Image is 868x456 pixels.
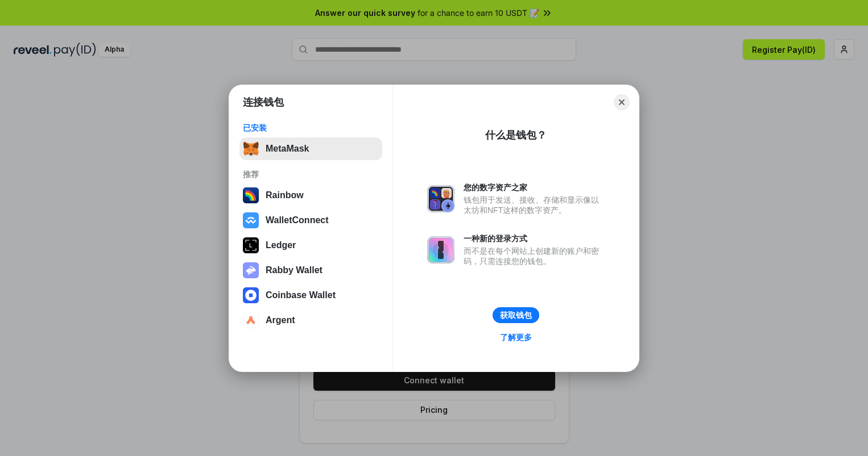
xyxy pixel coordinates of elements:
img: svg+xml,%3Csvg%20width%3D%2228%22%20height%3D%2228%22%20viewBox%3D%220%200%2028%2028%22%20fill%3D... [243,287,259,303]
button: Argent [239,309,382,332]
div: 了解更多 [500,332,532,342]
img: svg+xml,%3Csvg%20fill%3D%22none%22%20height%3D%2233%22%20viewBox%3D%220%200%2035%2033%22%20width%... [243,141,259,157]
h1: 连接钱包 [243,95,284,109]
button: WalletConnect [239,209,382,232]
div: 一种新的登录方式 [464,233,605,244]
div: 钱包用于发送、接收、存储和显示像以太坊和NFT这样的数字资产。 [464,195,605,215]
img: svg+xml,%3Csvg%20width%3D%2228%22%20height%3D%2228%22%20viewBox%3D%220%200%2028%2028%22%20fill%3D... [243,212,259,228]
img: svg+xml,%3Csvg%20width%3D%22120%22%20height%3D%22120%22%20viewBox%3D%220%200%20120%20120%22%20fil... [243,187,259,203]
div: Ledger [266,240,296,250]
button: Ledger [239,234,382,257]
img: svg+xml,%3Csvg%20width%3D%2228%22%20height%3D%2228%22%20viewBox%3D%220%200%2028%2028%22%20fill%3D... [243,312,259,328]
button: MetaMask [239,137,382,160]
div: 您的数字资产之家 [464,182,605,193]
img: svg+xml,%3Csvg%20xmlns%3D%22http%3A%2F%2Fwww.w3.org%2F2000%2Fsvg%22%20width%3D%2228%22%20height%3... [243,237,259,253]
div: Coinbase Wallet [266,290,336,300]
button: Close [614,94,630,110]
button: Rainbow [239,184,382,207]
button: Coinbase Wallet [239,284,382,307]
div: 已安装 [243,123,379,133]
button: 获取钱包 [493,307,539,323]
div: 推荐 [243,169,379,179]
div: Rabby Wallet [266,265,323,275]
div: 获取钱包 [500,310,532,320]
img: svg+xml,%3Csvg%20xmlns%3D%22http%3A%2F%2Fwww.w3.org%2F2000%2Fsvg%22%20fill%3D%22none%22%20viewBox... [427,185,454,212]
div: MetaMask [266,144,309,154]
img: svg+xml,%3Csvg%20xmlns%3D%22http%3A%2F%2Fwww.w3.org%2F2000%2Fsvg%22%20fill%3D%22none%22%20viewBox... [243,262,259,278]
div: 而不是在每个网站上创建新的账户和密码，只需连接您的钱包。 [464,246,605,266]
div: Argent [266,315,295,325]
div: 什么是钱包？ [485,128,547,142]
a: 了解更多 [493,330,539,345]
button: Rabby Wallet [239,259,382,282]
div: WalletConnect [266,215,329,225]
div: Rainbow [266,190,304,200]
img: svg+xml,%3Csvg%20xmlns%3D%22http%3A%2F%2Fwww.w3.org%2F2000%2Fsvg%22%20fill%3D%22none%22%20viewBox... [427,236,454,263]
